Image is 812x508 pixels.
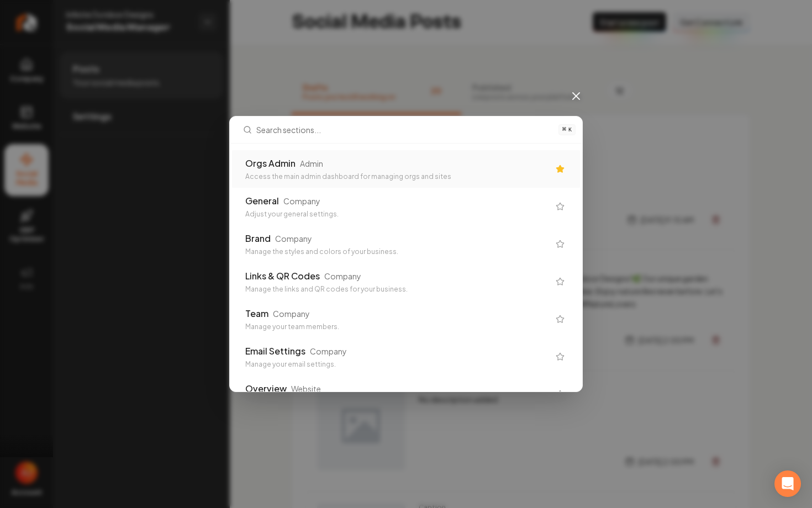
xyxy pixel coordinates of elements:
[245,345,305,358] div: Email Settings
[774,470,801,497] div: Open Intercom Messenger
[230,144,582,391] div: Search sections...
[245,247,549,256] div: Manage the styles and colors of your business.
[245,210,549,219] div: Adjust your general settings.
[310,346,347,357] div: Company
[256,117,552,143] input: Search sections...
[245,269,320,283] div: Links & QR Codes
[245,285,549,294] div: Manage the links and QR codes for your business.
[245,382,287,395] div: Overview
[245,322,549,331] div: Manage your team members.
[245,360,549,369] div: Manage your email settings.
[245,172,549,181] div: Access the main admin dashboard for managing orgs and sites
[245,194,279,208] div: General
[324,271,361,282] div: Company
[291,383,321,394] div: Website
[273,308,310,319] div: Company
[245,232,271,245] div: Brand
[245,307,268,320] div: Team
[275,233,312,244] div: Company
[283,195,320,207] div: Company
[245,157,296,170] div: Orgs Admin
[300,158,323,169] div: Admin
